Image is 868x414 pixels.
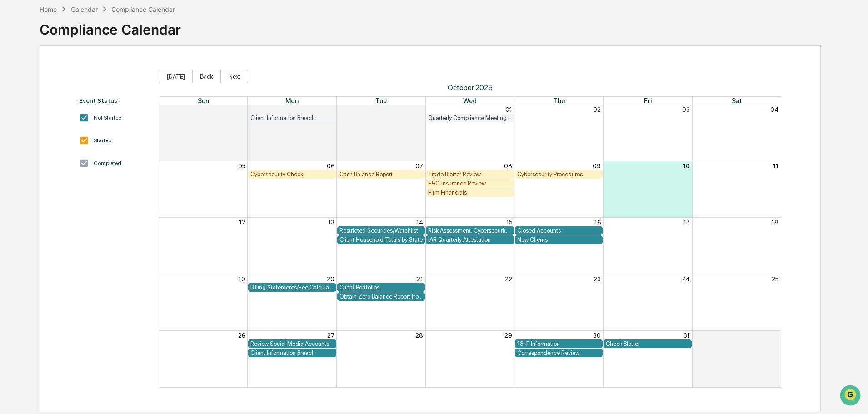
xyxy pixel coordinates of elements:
div: Quarterly Compliance Meeting with Executive Team [428,115,512,121]
p: How can we help? [9,19,165,34]
button: 28 [238,106,245,113]
div: Firm Financials [428,189,512,196]
span: [PERSON_NAME] [28,124,74,131]
a: 🔎Data Lookup [5,200,61,216]
iframe: Open customer support [839,384,863,409]
button: 24 [682,275,690,283]
a: Powered byPylon [64,225,110,232]
img: 8933085812038_c878075ebb4cc5468115_72.jpg [19,70,35,86]
button: 27 [327,332,334,339]
span: Fri [644,97,652,105]
div: Client Household Totals by State [339,236,423,243]
div: Billing Statements/Fee Calculations Report [250,284,334,291]
div: Compliance Calendar [111,5,175,13]
button: 30 [593,332,601,339]
button: 06 [327,162,334,170]
button: 11 [773,162,778,170]
span: • [75,148,79,155]
div: Started [94,137,112,144]
button: 12 [239,219,245,226]
span: • [75,124,79,131]
button: 01 [505,106,512,113]
span: Sat [732,97,742,105]
span: Mon [285,97,299,105]
button: See all [141,99,165,110]
div: Client Information Breach [250,349,334,356]
div: 🔎 [9,204,16,211]
div: E&O Insurance Review [428,180,512,187]
button: 01 [772,332,778,339]
img: 1746055101610-c473b297-6a78-478c-a979-82029cc54cd1 [9,70,25,86]
button: 18 [772,219,778,226]
div: Cybersecurity Check [250,171,334,178]
button: Start new chat [155,72,165,83]
button: 07 [415,162,423,170]
button: 08 [504,162,512,170]
button: 10 [683,162,690,170]
button: Next [221,70,248,83]
span: [PERSON_NAME] [28,148,74,155]
button: 15 [506,219,512,226]
span: [DATE] [80,148,99,155]
div: Start new chat [41,70,149,79]
button: 29 [327,106,334,113]
div: Review Social Media Accounts [250,340,334,347]
button: 31 [683,332,690,339]
button: 04 [770,106,778,113]
div: Client Information Breach [250,115,334,121]
div: Correspondence Review [517,349,601,356]
div: Trade Blotter Review [428,171,512,178]
div: Cybersecurity Procedures [517,171,601,178]
div: Cash Balance Report [339,171,423,178]
div: Client Portfolios [339,284,423,291]
div: 13-F Information [517,340,601,347]
span: Pylon [90,225,110,232]
button: [DATE] [159,70,193,83]
div: 🗄️ [66,187,73,194]
span: Wed [463,97,477,105]
div: Calendar [71,5,98,13]
span: October 2025 [159,83,782,92]
div: Check Blotter [606,340,689,347]
div: Not Started [94,115,122,121]
button: 21 [417,275,423,283]
span: Sun [198,97,209,105]
button: 23 [594,275,601,283]
button: 02 [593,106,601,113]
span: [DATE] [80,124,99,131]
button: 25 [772,275,778,283]
button: 20 [327,275,334,283]
div: Compliance Calendar [40,14,181,38]
button: 29 [504,332,512,339]
div: Restricted Securities/Watchlist [339,227,423,234]
a: 🗄️Attestations [62,182,116,199]
div: Event Status [79,97,150,104]
div: Home [40,5,57,13]
button: 19 [239,275,245,283]
span: Thu [553,97,565,105]
button: 03 [682,106,690,113]
span: Attestations [75,186,113,195]
div: 🖐️ [9,187,16,194]
span: Data Lookup [18,203,57,212]
button: 14 [416,219,423,226]
button: 28 [415,332,423,339]
div: Month View [159,96,782,388]
div: Past conversations [9,101,61,108]
div: We're available if you need us! [41,79,125,86]
button: 26 [238,332,245,339]
button: Back [192,70,221,83]
span: Preclearance [18,186,59,195]
button: 05 [238,162,245,170]
button: 30 [415,106,423,113]
div: IAR Quarterly Attestation [428,236,512,243]
span: Tue [375,97,387,105]
div: Risk Assessment: Cybersecurity and Technology Vendor Review [428,227,512,234]
div: New Clients [517,236,601,243]
button: 22 [505,275,512,283]
div: Obtain Zero Balance Report from Custodian [339,293,423,300]
button: 09 [593,162,601,170]
button: 16 [594,219,601,226]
